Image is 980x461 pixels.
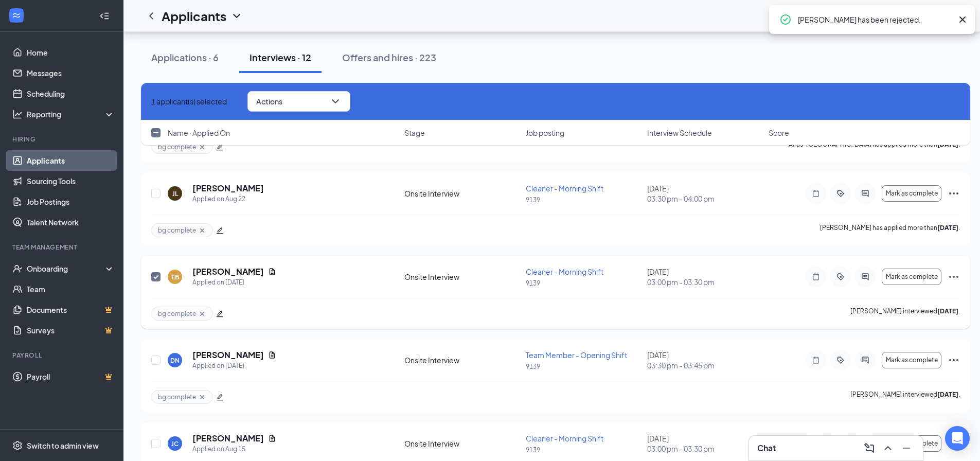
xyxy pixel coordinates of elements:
[886,357,938,364] span: Mark as complete
[250,51,311,64] div: Interviews · 12
[647,350,762,370] div: [DATE]
[192,349,264,361] h5: [PERSON_NAME]
[850,390,960,404] p: [PERSON_NAME] interviewed .
[192,444,276,454] div: Applied on Aug 15
[886,190,938,197] span: Mark as complete
[158,226,196,235] span: bg complete
[12,263,23,274] svg: UserCheck
[882,442,894,454] svg: ChevronUp
[27,299,115,320] a: DocumentsCrown
[27,63,115,83] a: Messages
[192,277,276,288] div: Applied on [DATE]
[880,440,896,456] button: ChevronUp
[798,13,952,26] div: [PERSON_NAME] has been rejected.
[342,51,436,64] div: Offers and hires · 223
[158,393,196,401] span: bg complete
[27,42,115,63] a: Home
[216,227,223,234] span: edit
[834,356,847,364] svg: ActiveTag
[882,269,941,285] button: Mark as complete
[27,263,106,274] div: Onboarding
[99,11,110,21] svg: Collapse
[192,194,264,204] div: Applied on Aug 22
[850,307,960,321] p: [PERSON_NAME] interviewed .
[170,356,180,365] div: DN
[216,394,223,401] span: edit
[859,273,871,281] svg: ActiveChat
[162,7,226,25] h1: Applicants
[171,439,179,448] div: JC
[863,442,876,454] svg: ComposeMessage
[256,98,282,105] span: Actions
[937,307,958,315] b: [DATE]
[647,433,762,454] div: [DATE]
[404,188,520,199] div: Onsite Interview
[12,135,113,144] div: Hiring
[27,83,115,104] a: Scheduling
[820,223,960,237] p: [PERSON_NAME] has applied more than .
[404,272,520,282] div: Onsite Interview
[886,273,938,280] span: Mark as complete
[647,183,762,204] div: [DATE]
[172,189,178,198] div: JL
[526,350,627,360] span: Team Member - Opening Shift
[12,109,23,119] svg: Analysis
[11,10,22,21] svg: WorkstreamLogo
[12,243,113,252] div: Team Management
[192,266,264,277] h5: [PERSON_NAME]
[859,189,871,198] svg: ActiveChat
[526,279,641,288] p: 9139
[230,10,243,22] svg: ChevronDown
[948,354,960,366] svg: Ellipses
[158,309,196,318] span: bg complete
[779,13,792,26] svg: CheckmarkCircle
[769,128,789,138] span: Score
[268,268,276,276] svg: Document
[757,442,776,454] h3: Chat
[526,196,641,204] p: 9139
[810,189,822,198] svg: Note
[198,226,206,235] svg: Cross
[526,128,564,138] span: Job posting
[151,51,219,64] div: Applications · 6
[937,224,958,232] b: [DATE]
[198,310,206,318] svg: Cross
[937,391,958,398] b: [DATE]
[247,91,350,112] button: ActionsChevronDown
[945,426,970,451] div: Open Intercom Messenger
[526,362,641,371] p: 9139
[168,128,230,138] span: Name · Applied On
[216,310,223,317] span: edit
[526,434,603,443] span: Cleaner - Morning Shift
[900,442,913,454] svg: Minimize
[192,183,264,194] h5: [PERSON_NAME]
[404,128,425,138] span: Stage
[526,184,603,193] span: Cleaner - Morning Shift
[647,193,762,204] span: 03:30 pm - 04:00 pm
[27,279,115,299] a: Team
[647,277,762,287] span: 03:00 pm - 03:30 pm
[882,352,941,368] button: Mark as complete
[526,267,603,276] span: Cleaner - Morning Shift
[647,444,762,454] span: 03:00 pm - 03:30 pm
[145,10,157,22] svg: ChevronLeft
[526,446,641,454] p: 9139
[882,185,941,202] button: Mark as complete
[192,361,276,371] div: Applied on [DATE]
[27,366,115,387] a: PayrollCrown
[192,433,264,444] h5: [PERSON_NAME]
[898,440,915,456] button: Minimize
[810,273,822,281] svg: Note
[948,271,960,283] svg: Ellipses
[27,212,115,233] a: Talent Network
[27,440,99,451] div: Switch to admin view
[198,393,206,401] svg: Cross
[268,434,276,442] svg: Document
[268,351,276,359] svg: Document
[834,273,847,281] svg: ActiveTag
[12,440,23,451] svg: Settings
[810,356,822,364] svg: Note
[404,355,520,365] div: Onsite Interview
[27,191,115,212] a: Job Postings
